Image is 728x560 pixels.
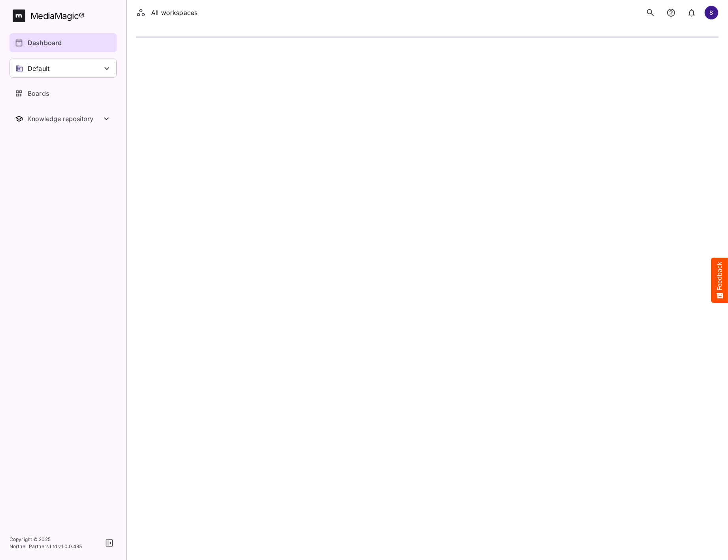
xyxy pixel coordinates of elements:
div: MediaMagic ® [30,9,85,23]
a: Dashboard [9,33,117,52]
p: Dashboard [28,38,62,47]
p: Default [28,64,49,73]
p: Copyright © 2025 [9,536,82,543]
nav: Knowledge repository [9,109,117,128]
button: search [643,5,658,21]
div: Knowledge repository [27,115,102,123]
div: S [704,6,719,20]
p: Boards [28,89,49,98]
a: Boards [9,84,117,103]
a: MediaMagic® [13,9,117,22]
button: Feedback [711,258,728,303]
button: notifications [684,5,700,21]
button: notifications [663,5,679,21]
p: Northell Partners Ltd v 1.0.0.485 [9,543,82,550]
button: Toggle Knowledge repository [9,109,117,128]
